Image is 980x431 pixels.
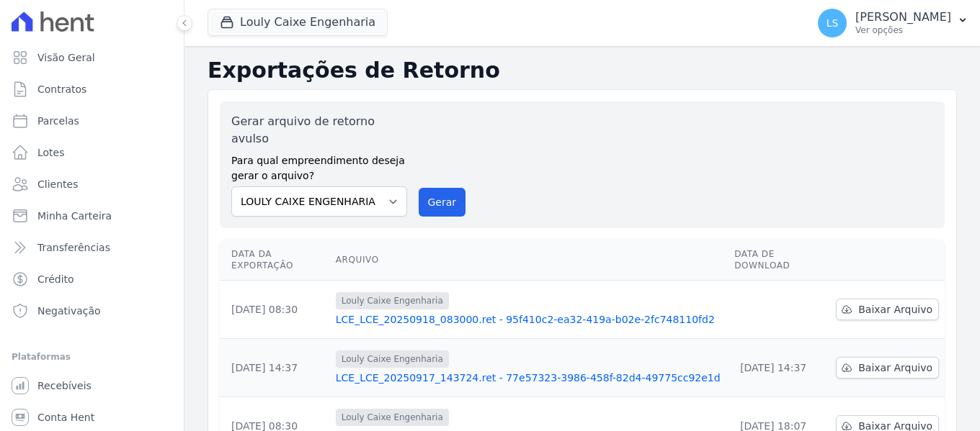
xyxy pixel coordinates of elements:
span: Conta Hent [37,410,94,425]
td: [DATE] 08:30 [220,281,330,339]
button: Louly Caixe Engenharia [208,9,388,36]
a: Recebíveis [6,371,178,400]
span: Minha Carteira [37,209,112,223]
span: Louly Caixe Engenharia [336,350,449,368]
span: Negativação [37,304,101,318]
th: Data da Exportação [220,240,330,281]
span: Transferências [37,240,110,255]
h2: Exportações de Retorno [208,58,957,83]
p: Ver opções [855,24,951,36]
th: Arquivo [330,240,729,281]
a: LCE_LCE_20250918_083000.ret - 95f410c2-ea32-419a-b02e-2fc748110fd2 [336,312,723,327]
p: [PERSON_NAME] [855,10,951,24]
span: Louly Caixe Engenharia [336,292,449,309]
span: Louly Caixe Engenharia [336,409,449,426]
span: Crédito [37,272,74,286]
td: [DATE] 14:37 [220,339,330,397]
span: Visão Geral [37,50,95,65]
a: Lotes [6,138,178,167]
span: Contratos [37,82,86,96]
a: Baixar Arquivo [836,357,939,378]
span: Baixar Arquivo [858,302,932,317]
a: Clientes [6,170,178,199]
td: [DATE] 14:37 [729,339,830,397]
a: LCE_LCE_20250917_143724.ret - 77e57323-3986-458f-82d4-49775cc92e1d [336,371,723,385]
span: Clientes [37,177,78,191]
label: Para qual empreendimento deseja gerar o arquivo? [231,148,407,183]
a: Parcelas [6,106,178,135]
a: Visão Geral [6,43,178,72]
label: Gerar arquivo de retorno avulso [231,113,407,148]
button: Gerar [419,188,466,217]
a: Contratos [6,75,178,104]
a: Minha Carteira [6,201,178,230]
a: Baixar Arquivo [836,299,939,320]
div: Plataformas [12,348,172,366]
span: Parcelas [37,114,79,128]
a: Crédito [6,265,178,294]
button: LS [PERSON_NAME] Ver opções [806,3,980,43]
span: Recebíveis [37,378,92,393]
a: Negativação [6,296,178,325]
span: LS [827,18,839,28]
a: Transferências [6,233,178,262]
span: Baixar Arquivo [858,360,932,375]
span: Lotes [37,145,65,160]
th: Data de Download [729,240,830,281]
